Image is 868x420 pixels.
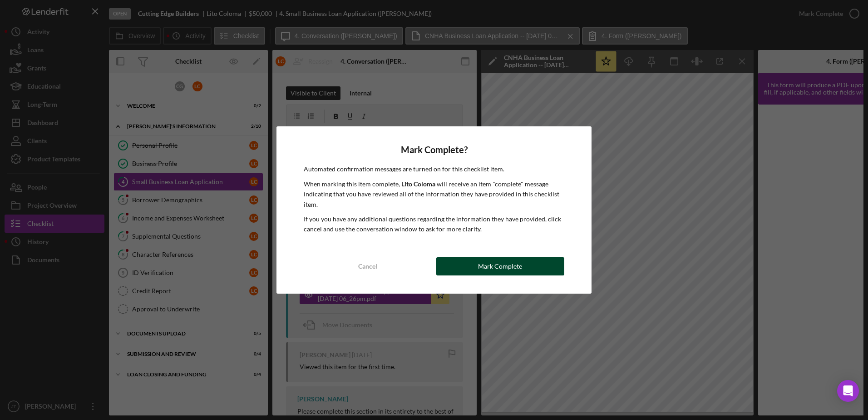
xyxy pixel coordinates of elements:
[304,214,564,235] p: If you you have any additional questions regarding the information they have provided, click canc...
[358,257,377,275] div: Cancel
[837,380,859,402] div: Open Intercom Messenger
[304,179,564,210] p: When marking this item complete, will receive an item "complete" message indicating that you have...
[304,257,432,275] button: Cancel
[478,257,522,275] div: Mark Complete
[401,180,435,188] b: Lito Coloma
[304,145,564,155] h4: Mark Complete?
[436,257,564,275] button: Mark Complete
[304,164,564,174] p: Automated confirmation messages are turned on for this checklist item.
